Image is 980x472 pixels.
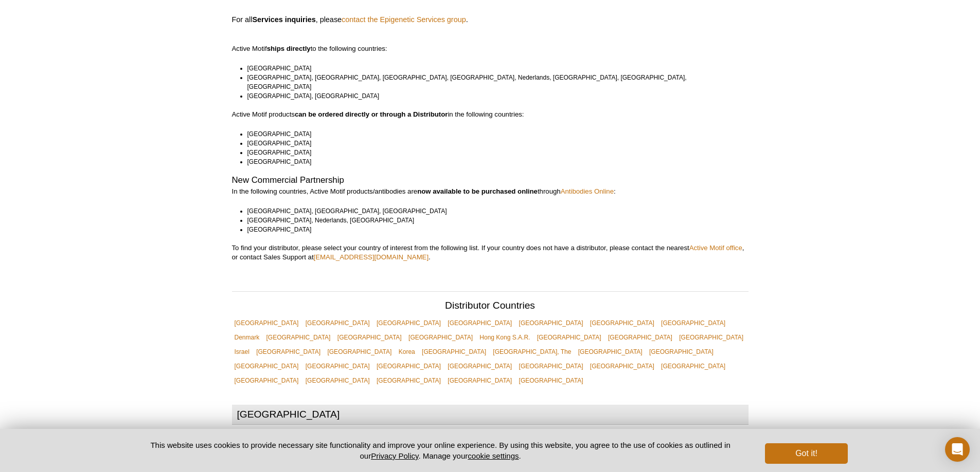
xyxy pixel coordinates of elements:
a: [GEOGRAPHIC_DATA] [445,359,514,373]
a: [GEOGRAPHIC_DATA] [587,359,657,373]
li: [GEOGRAPHIC_DATA], Nederlands, [GEOGRAPHIC_DATA] [247,216,739,225]
h2: Distributor Countries [232,301,749,313]
a: [GEOGRAPHIC_DATA] [647,345,716,359]
li: [GEOGRAPHIC_DATA], [GEOGRAPHIC_DATA], [GEOGRAPHIC_DATA], [GEOGRAPHIC_DATA], Nederlands, [GEOGRAPH... [247,73,739,91]
strong: now available to be purchased online [417,187,538,195]
a: [GEOGRAPHIC_DATA] [374,373,443,388]
li: [GEOGRAPHIC_DATA] [247,139,739,148]
a: [GEOGRAPHIC_DATA] [374,316,443,330]
a: [GEOGRAPHIC_DATA] [445,316,514,330]
a: [GEOGRAPHIC_DATA] [658,359,728,373]
h2: [GEOGRAPHIC_DATA] [232,405,749,425]
h2: New Commercial Partnership [232,176,749,185]
a: [GEOGRAPHIC_DATA] [658,316,728,330]
a: [GEOGRAPHIC_DATA] [676,330,746,345]
a: [GEOGRAPHIC_DATA] [534,330,604,345]
a: [GEOGRAPHIC_DATA] [516,316,586,330]
button: Got it! [765,443,847,464]
strong: ships directly [267,45,311,52]
p: Active Motif to the following countries: [232,26,749,53]
a: Israel [232,345,252,359]
a: [GEOGRAPHIC_DATA] [232,373,301,388]
a: [GEOGRAPHIC_DATA] [605,330,675,345]
a: Denmark [232,330,262,345]
a: Privacy Policy [371,451,418,460]
a: [GEOGRAPHIC_DATA] [303,359,372,373]
li: [GEOGRAPHIC_DATA], [GEOGRAPHIC_DATA] [247,91,739,101]
p: To find your distributor, please select your country of interest from the following list. If your... [232,243,749,262]
a: [GEOGRAPHIC_DATA] [232,359,301,373]
li: [GEOGRAPHIC_DATA] [247,157,739,166]
a: contact the Epigenetic Services group [342,15,466,24]
a: Korea [396,345,418,359]
a: [GEOGRAPHIC_DATA] [406,330,475,345]
a: [GEOGRAPHIC_DATA], The [490,345,574,359]
a: [GEOGRAPHIC_DATA] [587,316,657,330]
a: [GEOGRAPHIC_DATA] [303,316,372,330]
a: [GEOGRAPHIC_DATA] [325,345,394,359]
a: [GEOGRAPHIC_DATA] [303,373,372,388]
p: This website uses cookies to provide necessary site functionality and improve your online experie... [133,440,749,461]
a: [GEOGRAPHIC_DATA] [232,316,301,330]
a: Active Motif office [689,244,742,252]
a: [GEOGRAPHIC_DATA] [576,345,645,359]
a: [GEOGRAPHIC_DATA] [374,359,443,373]
li: [GEOGRAPHIC_DATA] [247,148,739,157]
a: [GEOGRAPHIC_DATA] [335,330,404,345]
a: Hong Kong S.A.R. [477,330,532,345]
a: Antibodies Online [561,187,614,195]
div: Open Intercom Messenger [945,437,970,462]
a: [GEOGRAPHIC_DATA] [516,373,586,388]
a: [EMAIL_ADDRESS][DOMAIN_NAME] [314,253,429,261]
li: [GEOGRAPHIC_DATA] [247,225,739,234]
a: [GEOGRAPHIC_DATA] [516,359,586,373]
strong: Services inquiries [252,15,315,24]
p: In the following countries, Active Motif products/antibodies are through : [232,187,749,196]
button: cookie settings [468,451,519,460]
p: Active Motif products in the following countries: [232,110,749,119]
a: [GEOGRAPHIC_DATA] [419,345,489,359]
a: [GEOGRAPHIC_DATA] [445,373,514,388]
h4: For all , please . [232,15,749,24]
li: [GEOGRAPHIC_DATA] [247,64,739,73]
a: [GEOGRAPHIC_DATA] [264,330,333,345]
li: [GEOGRAPHIC_DATA], [GEOGRAPHIC_DATA], [GEOGRAPHIC_DATA] [247,206,739,216]
strong: can be ordered directly or through a Distributor [295,110,448,118]
a: [GEOGRAPHIC_DATA] [254,345,323,359]
li: [GEOGRAPHIC_DATA] [247,129,739,139]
